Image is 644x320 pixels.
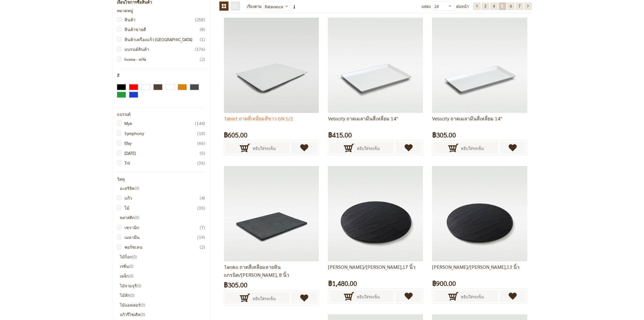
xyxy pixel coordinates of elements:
[434,142,498,154] button: หยิบใส่รถเข็น
[200,150,205,156] span: 5
[516,2,523,10] a: 7
[198,234,205,240] span: 19
[129,273,134,279] span: 0
[120,214,205,221] li: พลาสติก
[195,46,205,52] span: 176
[502,3,504,9] span: 5
[461,290,484,304] span: หยิบใส่รถเข็น
[432,211,527,216] a: granite serving platter, slates platter, slates serving platter, slate plates, Sushi board, serve...
[198,140,205,146] span: 66
[137,283,142,288] span: 0
[328,62,423,67] a: serveware, melamine board, unique serving platters, serving tray platter, serveware platters, mel...
[200,244,205,250] span: 2
[120,16,205,23] a: สินค้า
[195,16,205,23] span: 258
[396,142,422,154] a: เพิ่มไปยังรายการโปรด
[224,62,319,67] a: Tablet ถาดสี่เหลี่ยมสีขาว GN 1/2
[461,142,484,155] span: หยิบใส่รถเข็น
[130,293,135,298] span: 0
[117,73,205,78] div: สี
[120,26,205,33] a: สินค้าขายดี
[253,292,276,305] span: หยิบใส่รถเข็น
[135,186,139,191] span: 0
[224,166,319,261] img: granite serving platter, slates platter, slates serving platter, slate plates, Sushi board, serve...
[224,129,248,140] span: ฿605.00
[500,142,526,154] a: เพิ่มไปยังรายการโปรด
[493,3,495,9] span: 4
[357,290,380,304] span: หยิบใส่รถเข็น
[120,224,205,231] a: เซรามิก
[198,130,205,137] span: 10
[120,46,205,52] a: แบรนด์สินค้า
[519,3,521,9] span: 7
[432,264,520,270] a: [PERSON_NAME]/[PERSON_NAME],13 นิ้ว
[120,120,205,126] a: Mye
[500,290,526,302] a: เพิ่มไปยังรายการโปรด
[200,224,205,231] span: 7
[120,283,205,289] li: ไม้จามจุรี
[226,142,290,154] button: หยิบใส่รถเข็น
[328,18,423,113] img: serveware, melamine board, unique serving platters, serving tray platter, serveware platters, mel...
[224,211,319,216] a: granite serving platter, slates platter, slates serving platter, slate plates, Sushi board, serve...
[195,120,205,126] span: 144
[253,142,276,155] span: หยิบใส่รถเข็น
[120,150,205,156] a: [DATE]
[200,194,205,201] span: 4
[328,264,415,270] a: [PERSON_NAME]/[PERSON_NAME],17 นิ้ว
[120,159,205,166] a: Trii
[247,2,262,11] label: เรียงตาม
[198,204,205,211] span: 30
[120,185,205,192] li: อะคริลิค
[432,278,456,289] span: ฿900.00
[328,278,357,289] span: ฿1,480.00
[200,26,205,33] span: 8
[120,194,205,201] a: แก้ว
[129,264,134,269] span: 0
[330,142,394,154] button: หยิบใส่รถเข็น
[140,302,145,308] span: 0
[120,140,205,146] a: Efay
[226,292,290,304] button: หยิบใส่รถเข็น
[422,4,431,9] span: แสดง
[328,211,423,216] a: granite serving platter, slates platter, slates serving platter, slate plates, Sushi board, serve...
[224,18,319,113] img: Tablet ถาดสี่เหลี่ยมสีขาว GN 1/2
[224,115,293,122] a: Tablet ถาดสี่เหลี่ยมสีขาว GN 1/2
[219,2,229,11] strong: ตาราง
[120,204,205,211] a: ไม้
[357,142,380,155] span: หยิบใส่รถเข็น
[434,290,498,302] button: หยิบใส่รถเข็น
[132,254,137,259] span: 0
[198,159,205,166] span: 36
[120,254,205,260] li: ไม้ก็อก
[291,292,317,304] a: เพิ่มไปยังรายการโปรด
[140,312,145,317] span: 0
[117,9,205,13] div: หมวดหมู่
[200,36,205,43] span: 1
[328,115,398,122] a: Velocity ถาดเมลามีนสี่เหลี่ยม 14"
[490,2,498,10] a: 4
[507,2,515,10] a: 6
[120,244,205,250] a: พอร์ซเลน
[432,18,527,113] img: serveware, melamine board, unique serving platters, serving tray platter, serveware platters, mel...
[432,62,527,67] a: serveware, melamine board, unique serving platters, serving tray platter, serveware platters, mel...
[200,56,205,62] span: 2
[120,302,205,308] li: ไม้แอลเดอร์
[120,263,205,270] li: เรซิ่น
[456,2,469,11] span: ต่อหน้า
[291,142,317,154] a: เพิ่มไปยังรายการโปรด
[135,215,139,220] span: 0
[328,129,352,140] span: ฿415.00
[224,264,289,278] a: Taroko ถาดสี่เหลี่ยมลายหินแกรนิต/[PERSON_NAME], 8 นิ้ว
[120,130,205,137] a: Symphony
[120,56,205,62] a: home - mYe
[117,112,205,117] div: แบรนด์
[330,290,394,302] button: หยิบใส่รถเข็น
[120,292,205,299] li: ไม้สัก
[432,129,456,140] span: ฿305.00
[510,3,512,9] span: 6
[396,290,422,302] a: เพิ่มไปยังรายการโปรด
[432,115,502,122] a: Velocity ถาดเมลามีนสี่เหลี่ยม 14"
[224,279,248,290] span: ฿305.00
[432,166,527,261] img: granite serving platter, slates platter, slates serving platter, slate plates, Sushi board, serve...
[485,3,487,9] span: 3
